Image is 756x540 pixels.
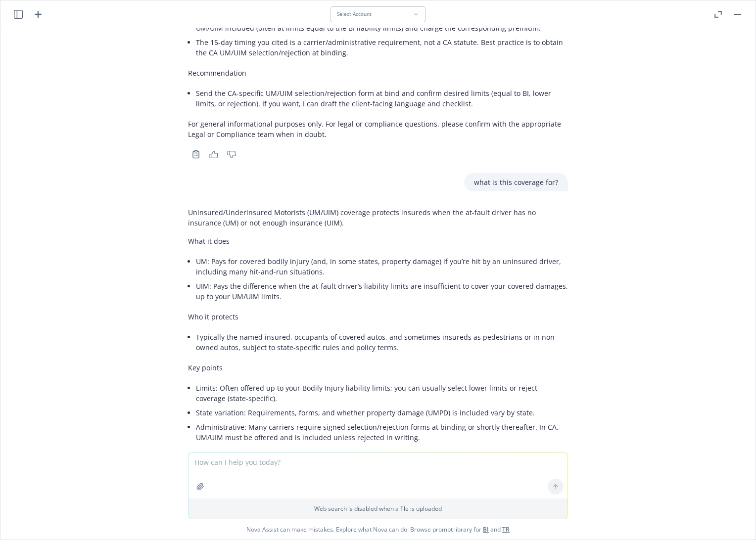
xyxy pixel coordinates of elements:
svg: Copy to clipboard [191,150,200,159]
button: Select Account [331,6,425,22]
li: UM: Pays for covered bodily injury (and, in some states, property damage) if you’re hit by an uni... [196,254,568,279]
a: BI [483,525,489,534]
p: Recommendation [188,68,568,78]
li: State variation: Requirements, forms, and whether property damage (UMPD) is included vary by state. [196,405,568,420]
p: what is this coverage for? [474,177,558,187]
p: Uninsured/Underinsured Motorists (UM/UIM) coverage protects insureds when the at-fault driver has... [188,207,568,228]
button: Thumbs down [224,147,239,161]
p: Key points [188,362,568,373]
li: The 15-day timing you cited is a carrier/administrative requirement, not a CA statute. Best pract... [196,35,568,60]
p: For general informational purposes only. For legal or compliance questions, please confirm with t... [188,119,568,139]
span: Nova Assist can make mistakes. Explore what Nova can do: Browse prompt library for and [4,519,752,540]
p: Web search is disabled when a file is uploaded [194,504,562,513]
li: UIM: Pays the difference when the at-fault driver’s liability limits are insufficient to cover yo... [196,279,568,304]
p: Who it protects [188,312,568,322]
span: Select Account [337,11,372,17]
li: Limits: Often offered up to your Bodily Injury liability limits; you can usually select lower lim... [196,381,568,405]
li: Send the CA-specific UM/UIM selection/rejection form at bind and confirm desired limits (equal to... [196,86,568,111]
li: Typically the named insured, occupants of covered autos, and sometimes insureds as pedestrians or... [196,330,568,355]
li: Administrative: Many carriers require signed selection/rejection forms at binding or shortly ther... [196,420,568,445]
a: TR [502,525,510,534]
p: What it does [188,236,568,246]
